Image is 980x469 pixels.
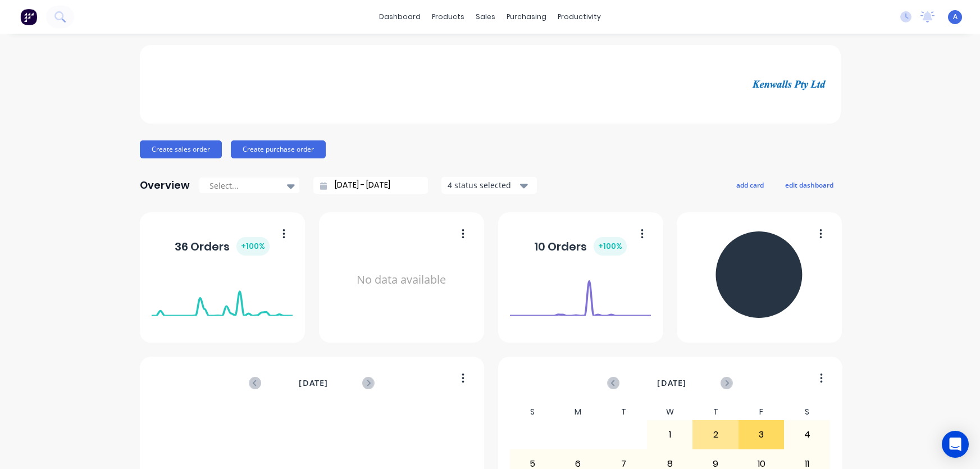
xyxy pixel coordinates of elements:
a: dashboard [373,8,426,25]
div: Overview [140,174,190,197]
div: 3 [739,421,784,449]
div: 10 Orders [534,237,627,256]
div: No data available [331,227,472,333]
span: [DATE] [657,377,686,389]
div: Open Intercom Messenger [942,431,969,458]
div: 2 [693,421,738,449]
div: productivity [552,8,607,25]
div: + 100 % [594,237,627,256]
div: T [601,404,647,420]
div: + 100 % [236,237,270,256]
div: S [509,404,555,420]
div: 4 status selected [448,179,518,191]
div: products [426,8,470,25]
button: add card [729,177,771,192]
button: Create purchase order [231,140,326,158]
button: Create sales order [140,140,222,158]
div: 4 [785,421,829,449]
div: 1 [648,421,692,449]
div: F [739,404,785,420]
div: 36 Orders [175,237,270,256]
div: purchasing [501,8,552,25]
div: W [647,404,693,420]
button: 4 status selected [441,177,537,194]
div: M [555,404,601,420]
div: sales [470,8,501,25]
button: edit dashboard [778,177,841,192]
img: Factory [20,8,37,25]
span: A [953,12,958,22]
div: S [784,404,830,420]
span: [DATE] [299,377,328,389]
div: T [692,404,739,420]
